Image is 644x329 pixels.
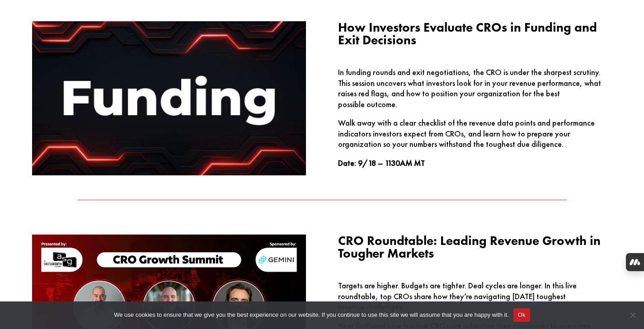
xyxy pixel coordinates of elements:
img: Funding [32,21,306,175]
strong: Date: 9/18 – 1130AM MT [338,158,425,168]
span: We use cookies to ensure that we give you the best experience on our website. If you continue to ... [114,310,508,320]
button: Ok [513,308,530,322]
strong: Why we ask for this [1,122,47,127]
p: Walk away with a clear checklist of the revenue data points and performance indicators investors ... [338,117,612,158]
span: No [628,310,637,320]
h3: How Investors Evaluate CROs in Funding and Exit Decisions [338,21,612,51]
p: In funding rounds and exit negotiations, the CRO is under the sharpest scrutiny. This session unc... [338,67,612,117]
p: Targets are higher. Budgets are tighter. Deal cycles are longer. In this live roundtable, top CRO... [338,280,612,320]
h3: CRO Roundtable: Leading Revenue Growth in Tougher Markets [338,235,612,264]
